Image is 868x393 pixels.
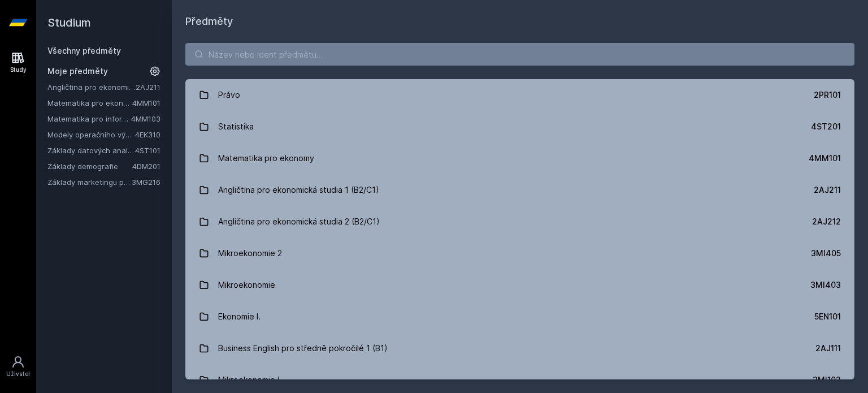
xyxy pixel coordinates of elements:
div: Statistika [218,115,254,138]
a: Statistika 4ST201 [185,111,854,142]
a: 2AJ211 [136,83,160,92]
div: Právo [218,84,240,106]
div: 4ST201 [811,121,841,132]
a: Angličtina pro ekonomická studia 1 (B2/C1) [47,81,136,93]
h1: Předměty [185,14,854,29]
div: 3MI102 [813,374,841,386]
a: Business English pro středně pokročilé 1 (B1) 2AJ111 [185,332,854,364]
a: Základy demografie [47,161,132,172]
a: Matematika pro ekonomy [47,97,132,109]
div: 3MI403 [810,279,841,291]
input: Název nebo ident předmětu… [185,43,854,66]
div: Matematika pro ekonomy [218,147,314,170]
div: Mikroekonomie 2 [218,242,282,265]
a: Uživatel [2,349,34,384]
a: 4DM201 [132,162,160,171]
span: Moje předměty [47,66,108,77]
a: 4MM103 [131,114,160,123]
a: 4ST101 [135,146,160,155]
div: Uživatel [6,370,30,378]
a: Všechny předměty [47,46,121,55]
div: Angličtina pro ekonomická studia 1 (B2/C1) [218,179,379,201]
a: Angličtina pro ekonomická studia 2 (B2/C1) 2AJ212 [185,206,854,237]
a: Matematika pro informatiky a statistiky [47,113,131,124]
div: 3MI405 [811,248,841,259]
a: Mikroekonomie 2 3MI405 [185,237,854,269]
a: Právo 2PR101 [185,79,854,111]
div: 2AJ211 [814,184,841,196]
a: 4MM101 [132,98,160,107]
a: Angličtina pro ekonomická studia 1 (B2/C1) 2AJ211 [185,174,854,206]
div: 2PR101 [814,89,841,101]
a: Mikroekonomie 3MI403 [185,269,854,301]
div: Mikroekonomie [218,274,275,296]
div: 2AJ212 [812,216,841,227]
div: Mikroekonomie I [218,369,279,391]
div: Study [10,66,27,74]
a: 4EK310 [135,130,160,139]
a: 3MG216 [132,178,160,187]
a: Modely operačního výzkumu [47,129,135,140]
div: 2AJ111 [815,343,841,354]
a: Základy datových analýz [47,145,135,156]
a: Základy marketingu pro informatiky a statistiky [47,176,132,188]
div: Business English pro středně pokročilé 1 (B1) [218,337,388,360]
div: Ekonomie I. [218,305,261,328]
a: Study [2,45,34,80]
div: Angličtina pro ekonomická studia 2 (B2/C1) [218,210,380,233]
a: Matematika pro ekonomy 4MM101 [185,142,854,174]
div: 4MM101 [809,153,841,164]
a: Ekonomie I. 5EN101 [185,301,854,332]
div: 5EN101 [814,311,841,322]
